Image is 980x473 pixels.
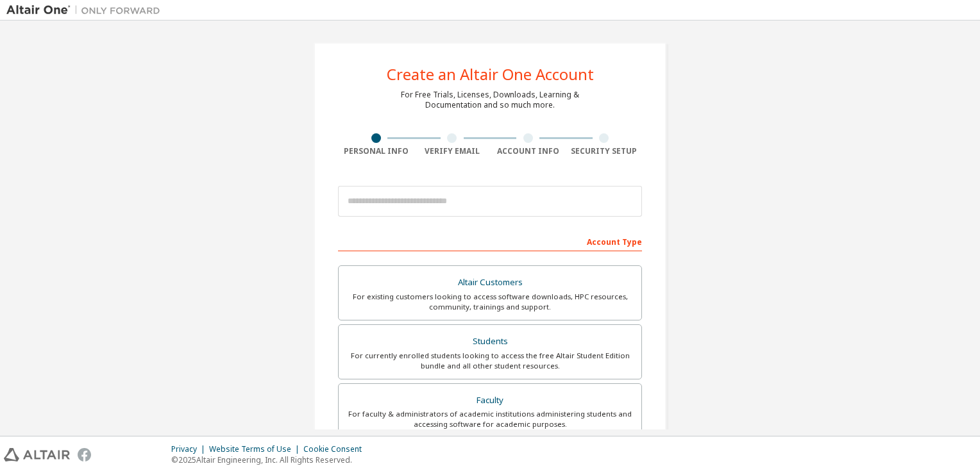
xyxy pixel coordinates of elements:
[6,4,167,17] img: Altair One
[346,351,634,371] div: For currently enrolled students looking to access the free Altair Student Edition bundle and all ...
[171,444,209,454] div: Privacy
[346,333,634,351] div: Students
[346,409,634,429] div: For faculty & administrators of academic institutions administering students and accessing softwa...
[171,454,369,465] p: © 2025 Altair Engineering, Inc. All Rights Reserved.
[387,67,594,82] div: Create an Altair One Account
[346,392,634,410] div: Faculty
[303,444,369,454] div: Cookie Consent
[346,292,634,312] div: For existing customers looking to access software downloads, HPC resources, community, trainings ...
[4,448,70,461] img: altair_logo.svg
[338,146,414,156] div: Personal Info
[338,231,642,251] div: Account Type
[78,448,91,461] img: facebook.svg
[414,146,491,156] div: Verify Email
[209,444,303,454] div: Website Terms of Use
[346,274,634,292] div: Altair Customers
[566,146,643,156] div: Security Setup
[490,146,566,156] div: Account Info
[401,90,579,110] div: For Free Trials, Licenses, Downloads, Learning & Documentation and so much more.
